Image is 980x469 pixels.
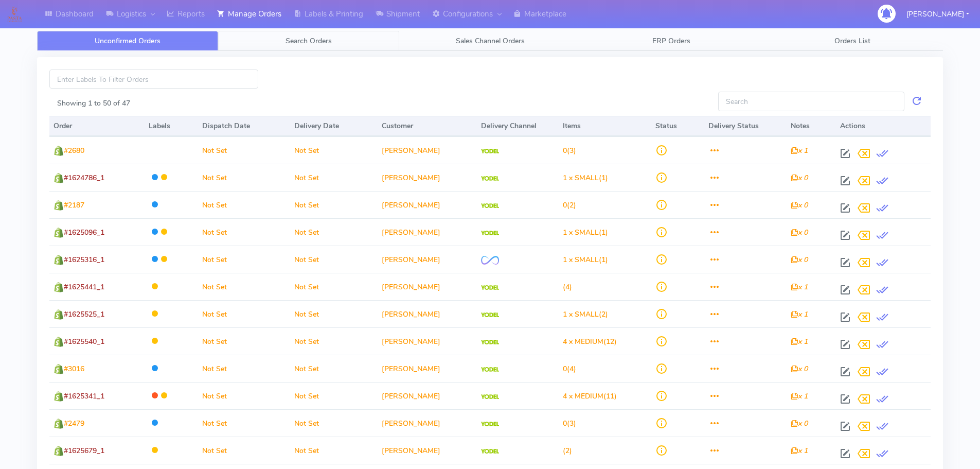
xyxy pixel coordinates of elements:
span: 1 x SMALL [563,309,599,319]
span: 0 [563,146,567,155]
i: x 1 [791,282,808,292]
td: [PERSON_NAME] [378,300,476,327]
i: x 1 [791,337,808,346]
img: Yodel [481,149,499,154]
i: x 1 [791,146,808,155]
td: [PERSON_NAME] [378,273,476,300]
span: #1625679_1 [64,446,104,456]
th: Dispatch Date [198,116,290,136]
td: [PERSON_NAME] [378,246,476,273]
span: (2) [563,446,572,456]
span: #2479 [64,419,84,428]
img: Yodel [481,422,499,427]
td: Not Set [198,355,290,382]
img: Yodel [481,285,499,290]
td: Not Set [290,355,378,382]
td: [PERSON_NAME] [378,191,476,218]
img: OnFleet [481,256,499,265]
span: (4) [563,364,576,374]
i: x 1 [791,446,808,456]
img: Yodel [481,231,499,236]
span: #1625441_1 [64,282,104,292]
span: (1) [563,255,608,265]
th: Delivery Channel [477,116,559,136]
th: Customer [378,116,476,136]
span: 0 [563,419,567,428]
span: #1625525_1 [64,309,104,319]
th: Notes [787,116,836,136]
img: Yodel [481,340,499,345]
span: 1 x SMALL [563,228,599,237]
span: (2) [563,200,576,210]
i: x 1 [791,391,808,401]
td: Not Set [198,273,290,300]
td: Not Set [198,136,290,164]
span: Search Orders [286,36,332,46]
th: Delivery Date [290,116,378,136]
span: (3) [563,146,576,155]
span: #3016 [64,364,84,374]
td: Not Set [290,273,378,300]
td: Not Set [290,218,378,246]
td: Not Set [290,327,378,355]
th: Labels [145,116,198,136]
span: (4) [563,282,572,292]
td: Not Set [198,300,290,327]
td: Not Set [198,437,290,464]
td: [PERSON_NAME] [378,164,476,191]
th: Items [559,116,651,136]
td: [PERSON_NAME] [378,437,476,464]
td: [PERSON_NAME] [378,382,476,409]
img: Yodel [481,449,499,454]
span: Unconfirmed Orders [95,36,161,46]
td: Not Set [290,164,378,191]
td: Not Set [198,409,290,437]
span: (3) [563,419,576,428]
img: Yodel [481,312,499,318]
span: 1 x SMALL [563,255,599,265]
td: Not Set [198,246,290,273]
td: Not Set [290,437,378,464]
span: 0 [563,364,567,374]
span: #1624786_1 [64,173,104,183]
button: [PERSON_NAME] [899,4,977,25]
span: #2187 [64,200,84,210]
td: Not Set [198,164,290,191]
span: #1625540_1 [64,337,104,346]
th: Delivery Status [704,116,787,136]
td: Not Set [290,191,378,218]
span: #1625341_1 [64,391,104,401]
ul: Tabs [37,31,943,51]
td: [PERSON_NAME] [378,327,476,355]
span: (1) [563,173,608,183]
input: Enter Labels To Filter Orders [49,70,258,89]
span: 4 x MEDIUM [563,337,603,346]
img: Yodel [481,367,499,372]
td: Not Set [290,409,378,437]
span: (12) [563,337,617,346]
span: #1625096_1 [64,228,104,237]
span: Orders List [834,36,870,46]
input: Search [718,92,904,111]
i: x 0 [791,200,808,210]
td: Not Set [290,382,378,409]
td: Not Set [290,136,378,164]
span: 4 x MEDIUM [563,391,603,401]
td: Not Set [198,327,290,355]
span: ERP Orders [652,36,690,46]
i: x 0 [791,419,808,428]
td: [PERSON_NAME] [378,409,476,437]
span: Sales Channel Orders [456,36,525,46]
td: Not Set [290,246,378,273]
i: x 0 [791,364,808,374]
i: x 0 [791,255,808,265]
img: Yodel [481,203,499,209]
td: [PERSON_NAME] [378,136,476,164]
span: (2) [563,309,608,319]
span: 0 [563,200,567,210]
span: 1 x SMALL [563,173,599,183]
td: Not Set [198,382,290,409]
span: (1) [563,228,608,237]
img: Yodel [481,176,499,181]
td: Not Set [198,191,290,218]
